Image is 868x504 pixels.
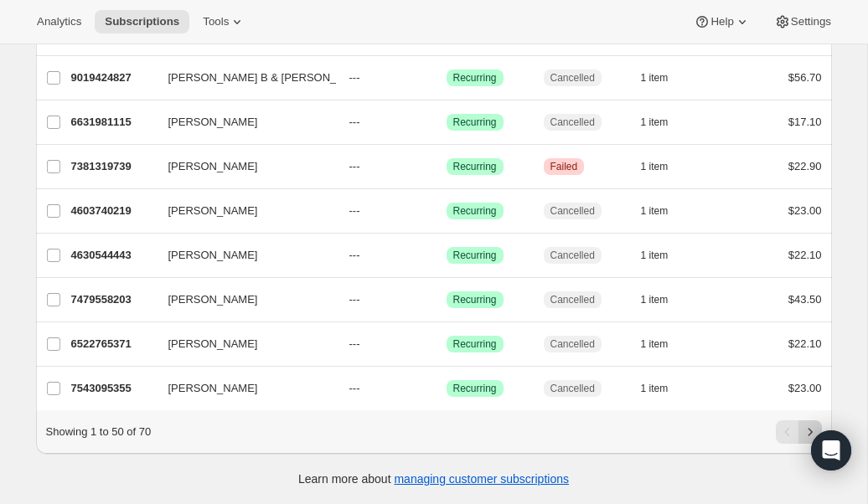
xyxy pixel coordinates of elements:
[453,249,497,262] span: Recurring
[641,337,669,351] span: 1 item
[71,247,155,264] p: 4630544443
[550,116,595,129] span: Cancelled
[641,199,687,223] button: 1 item
[641,71,669,85] span: 1 item
[349,337,360,350] span: ---
[453,116,497,129] span: Recurring
[788,293,822,306] span: $43.50
[641,155,687,178] button: 1 item
[71,199,822,223] div: 4603740219[PERSON_NAME]---SuccessRecurringCancelled1 item$23.00
[788,71,822,84] span: $56.70
[168,158,258,175] span: [PERSON_NAME]
[71,291,155,308] p: 7479558203
[158,109,326,136] button: [PERSON_NAME]
[349,160,360,172] span: ---
[168,203,258,219] span: [PERSON_NAME]
[349,116,360,128] span: ---
[158,375,326,402] button: [PERSON_NAME]
[550,204,595,218] span: Cancelled
[298,471,569,487] p: Learn more about
[349,204,360,217] span: ---
[46,424,152,440] p: Showing 1 to 50 of 70
[788,382,822,394] span: $23.00
[168,69,371,86] span: [PERSON_NAME] B & [PERSON_NAME]
[641,204,669,218] span: 1 item
[168,291,258,308] span: [PERSON_NAME]
[453,71,497,85] span: Recurring
[791,15,831,28] span: Settings
[27,10,91,33] button: Analytics
[550,337,595,351] span: Cancelled
[641,288,687,311] button: 1 item
[641,382,669,395] span: 1 item
[158,64,326,91] button: [PERSON_NAME] B & [PERSON_NAME]
[349,382,360,394] span: ---
[168,114,258,131] span: [PERSON_NAME]
[158,331,326,357] button: [PERSON_NAME]
[203,15,229,28] span: Tools
[776,420,822,444] nav: Pagination
[158,286,326,313] button: [PERSON_NAME]
[71,332,822,356] div: 6522765371[PERSON_NAME]---SuccessRecurringCancelled1 item$22.10
[641,160,669,173] span: 1 item
[105,15,179,28] span: Subscriptions
[550,71,595,85] span: Cancelled
[641,249,669,262] span: 1 item
[453,382,497,395] span: Recurring
[95,10,189,33] button: Subscriptions
[550,382,595,395] span: Cancelled
[168,247,258,264] span: [PERSON_NAME]
[788,249,822,261] span: $22.10
[158,198,326,224] button: [PERSON_NAME]
[453,293,497,306] span: Recurring
[71,380,155,397] p: 7543095355
[788,160,822,172] span: $22.90
[798,420,822,444] button: Next
[168,336,258,352] span: [PERSON_NAME]
[71,66,822,90] div: 9019424827[PERSON_NAME] B & [PERSON_NAME]---SuccessRecurringCancelled1 item$56.70
[684,10,760,33] button: Help
[71,114,155,131] p: 6631981115
[641,116,669,129] span: 1 item
[193,10,256,33] button: Tools
[641,244,687,267] button: 1 item
[641,293,669,306] span: 1 item
[788,337,822,350] span: $22.10
[71,111,822,134] div: 6631981115[PERSON_NAME]---SuccessRecurringCancelled1 item$17.10
[550,293,595,306] span: Cancelled
[71,288,822,311] div: 7479558203[PERSON_NAME]---SuccessRecurringCancelled1 item$43.50
[71,336,155,352] p: 6522765371
[349,249,360,261] span: ---
[37,15,81,28] span: Analytics
[811,430,851,471] div: Open Intercom Messenger
[71,158,155,175] p: 7381319739
[764,10,841,33] button: Settings
[453,337,497,351] span: Recurring
[71,155,822,178] div: 7381319739[PERSON_NAME]---SuccessRecurringCriticalFailed1 item$22.90
[349,293,360,306] span: ---
[710,15,733,28] span: Help
[158,153,326,180] button: [PERSON_NAME]
[71,203,155,219] p: 4603740219
[641,66,687,90] button: 1 item
[168,380,258,397] span: [PERSON_NAME]
[394,472,569,486] a: managing customer subscriptions
[550,249,595,262] span: Cancelled
[158,242,326,269] button: [PERSON_NAME]
[641,111,687,134] button: 1 item
[71,377,822,400] div: 7543095355[PERSON_NAME]---SuccessRecurringCancelled1 item$23.00
[349,71,360,84] span: ---
[641,377,687,400] button: 1 item
[788,116,822,128] span: $17.10
[453,204,497,218] span: Recurring
[71,69,155,86] p: 9019424827
[71,244,822,267] div: 4630544443[PERSON_NAME]---SuccessRecurringCancelled1 item$22.10
[641,332,687,356] button: 1 item
[788,204,822,217] span: $23.00
[453,160,497,173] span: Recurring
[550,160,578,173] span: Failed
